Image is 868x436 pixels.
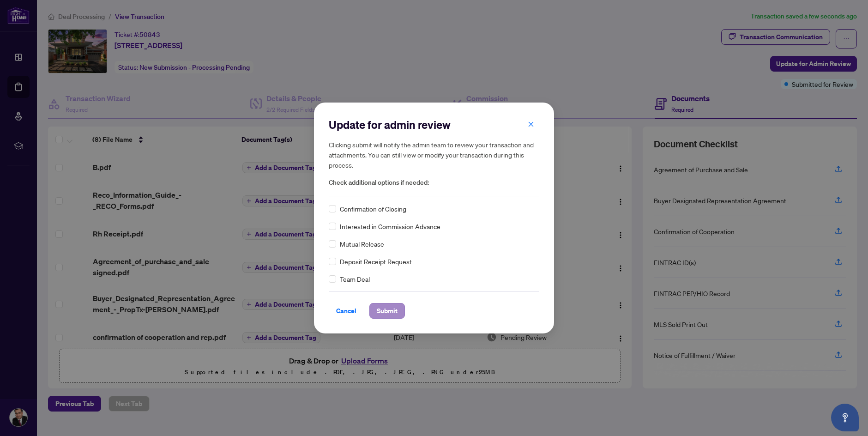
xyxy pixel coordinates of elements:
button: Cancel [329,303,364,319]
span: Interested in Commission Advance [340,221,440,231]
span: Deposit Receipt Request [340,256,412,266]
button: Open asap [831,404,859,431]
span: Confirmation of Closing [340,204,406,214]
span: Submit [377,303,398,318]
span: Check additional options if needed: [329,177,539,188]
h2: Update for admin review [329,117,539,132]
span: Mutual Release [340,239,384,249]
span: close [528,121,534,127]
span: Cancel [336,303,356,318]
span: Team Deal [340,274,370,284]
button: Submit [369,303,405,319]
h5: Clicking submit will notify the admin team to review your transaction and attachments. You can st... [329,139,539,170]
